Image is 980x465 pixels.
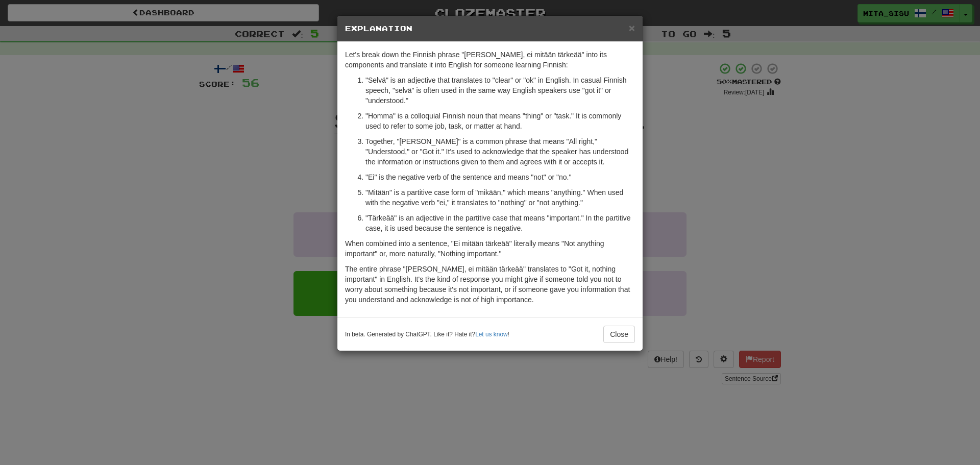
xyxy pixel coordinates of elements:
[629,22,635,33] button: Close
[365,75,635,106] p: "Selvä" is an adjective that translates to "clear" or "ok" in English. In casual Finnish speech, ...
[345,330,509,339] small: In beta. Generated by ChatGPT. Like it? Hate it? !
[345,238,635,259] p: When combined into a sentence, "Ei mitään tärkeää" literally means "Not anything important" or, m...
[345,23,635,34] h5: Explanation
[345,50,635,70] p: Let's break down the Finnish phrase "[PERSON_NAME], ei mitään tärkeää" into its components and tr...
[629,22,635,34] span: ×
[475,331,507,338] a: Let us know
[365,172,635,182] p: "Ei" is the negative verb of the sentence and means "not" or "no."
[345,264,635,305] p: The entire phrase "[PERSON_NAME], ei mitään tärkeää" translates to "Got it, nothing important" in...
[603,326,635,343] button: Close
[365,136,635,167] p: Together, "[PERSON_NAME]" is a common phrase that means "All right," "Understood," or "Got it." I...
[365,187,635,208] p: "Mitään" is a partitive case form of "mikään," which means "anything." When used with the negativ...
[365,111,635,131] p: "Homma" is a colloquial Finnish noun that means "thing" or "task." It is commonly used to refer t...
[365,213,635,233] p: "Tärkeää" is an adjective in the partitive case that means "important." In the partitive case, it...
